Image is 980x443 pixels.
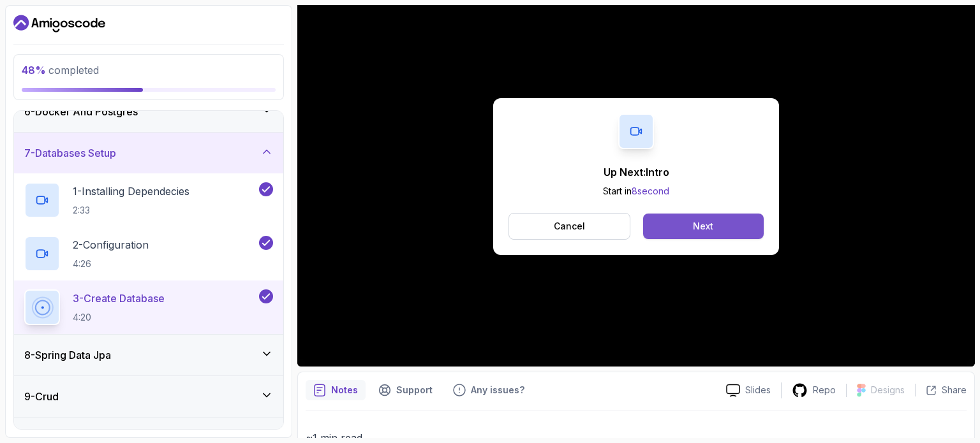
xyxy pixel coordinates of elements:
[371,380,440,400] button: Support button
[73,184,189,199] p: 1 - Installing Dependecies
[14,133,283,173] button: 7-Databases Setup
[396,384,433,396] p: Support
[915,384,967,396] button: Share
[445,380,532,400] button: Feedback button
[24,347,111,363] h3: 8 - Spring Data Jpa
[331,384,358,396] p: Notes
[14,376,283,417] button: 9-Crud
[871,384,905,396] p: Designs
[24,289,273,325] button: 3-Create Database4:20
[813,384,836,396] p: Repo
[24,236,273,272] button: 2-Configuration4:26
[73,237,149,252] p: 2 - Configuration
[632,185,669,196] span: 8 second
[24,104,138,119] h3: 6 - Docker And Postgres
[554,220,585,233] p: Cancel
[73,258,149,270] p: 4:26
[782,382,846,398] a: Repo
[643,214,764,239] button: Next
[603,164,669,180] p: Up Next: Intro
[693,220,713,233] div: Next
[73,311,165,324] p: 4:20
[73,204,189,217] p: 2:33
[22,64,46,76] span: 48 %
[745,384,771,396] p: Slides
[14,335,283,375] button: 8-Spring Data Jpa
[509,213,630,240] button: Cancel
[471,384,524,396] p: Any issues?
[603,185,669,198] p: Start in
[306,380,366,400] button: notes button
[942,384,967,396] p: Share
[14,91,283,132] button: 6-Docker And Postgres
[24,182,273,218] button: 1-Installing Dependecies2:33
[22,64,99,76] span: completed
[13,13,105,34] a: Dashboard
[73,291,165,306] p: 3 - Create Database
[716,384,781,397] a: Slides
[24,145,116,161] h3: 7 - Databases Setup
[24,389,59,404] h3: 9 - Crud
